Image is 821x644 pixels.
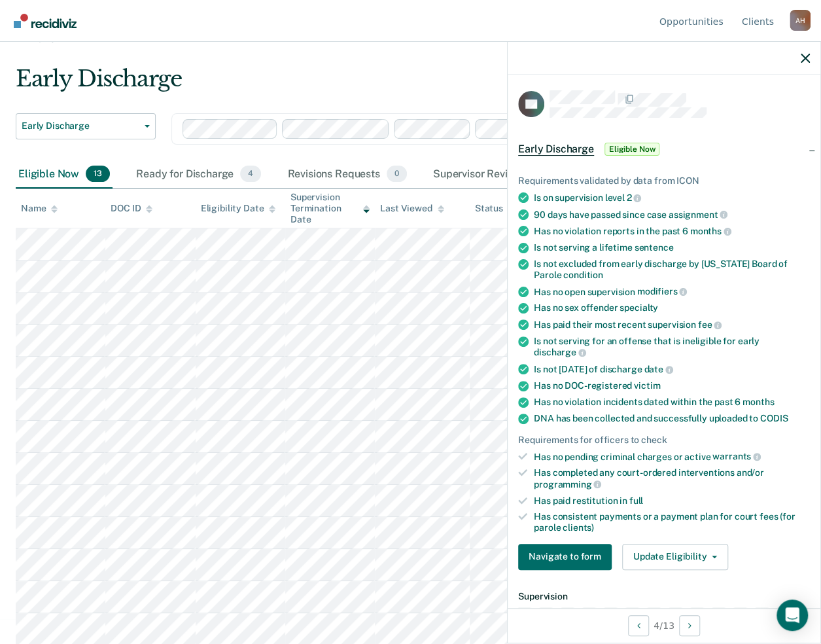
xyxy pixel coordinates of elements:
[534,336,810,358] div: Is not serving for an offense that is ineligible for early
[518,544,612,570] button: Navigate to form
[712,451,761,461] span: warrants
[534,397,810,408] div: Has no violation incidents dated within the past 6
[644,364,673,374] span: date
[534,479,601,490] span: programming
[534,511,810,533] div: Has consistent payments or a payment plan for court fees (for parole
[634,242,673,253] span: sentence
[290,192,370,224] div: Supervision Termination Date
[508,128,820,170] div: Early DischargeEligible Now
[534,242,810,253] div: Is not serving a lifetime
[534,225,810,237] div: Has no violation reports in the past 6
[669,209,727,220] span: assignment
[285,160,409,189] div: Revisions Requests
[534,413,810,424] div: DNA has been collected and successfully uploaded to
[534,363,810,375] div: Is not [DATE] of discharge
[518,143,594,156] span: Early Discharge
[430,160,551,189] div: Supervisor Review
[518,175,810,187] div: Requirements validated by data from ICON
[698,319,722,330] span: fee
[534,380,810,391] div: Has no DOC-registered
[628,615,649,636] button: Previous Opportunity
[387,166,407,183] span: 0
[620,302,658,313] span: specialty
[534,259,810,281] div: Is not excluded from early discharge by [US_STATE] Board of Parole
[111,203,152,214] div: DOC ID
[201,203,276,214] div: Eligibility Date
[534,347,586,357] span: discharge
[133,160,264,189] div: Ready for Discharge
[534,495,810,507] div: Has paid restitution in
[534,302,810,313] div: Has no sex offender
[679,615,700,636] button: Next Opportunity
[629,495,643,506] span: full
[790,10,811,31] div: A H
[380,203,444,214] div: Last Viewed
[534,451,810,463] div: Has no pending criminal charges or active
[604,143,660,156] span: Eligible Now
[16,65,755,103] div: Early Discharge
[240,166,261,183] span: 4
[690,226,731,236] span: months
[518,544,617,570] a: Navigate to form link
[637,286,688,296] span: modifiers
[534,209,810,221] div: 90 days have passed since case
[518,435,810,446] div: Requirements for officers to check
[508,608,820,643] div: 4 / 13
[534,467,810,490] div: Has completed any court-ordered interventions and/or
[534,319,810,331] div: Has paid their most recent supervision
[634,380,660,391] span: victim
[563,270,603,280] span: condition
[14,14,77,28] img: Recidiviz
[790,10,811,31] button: Profile dropdown button
[563,522,594,533] span: clients)
[742,397,774,407] span: months
[86,166,110,183] span: 13
[760,413,788,423] span: CODIS
[518,591,810,602] dt: Supervision
[22,120,139,132] span: Early Discharge
[622,544,728,570] button: Update Eligibility
[475,203,503,214] div: Status
[534,286,810,298] div: Has no open supervision
[16,160,113,189] div: Eligible Now
[534,192,810,204] div: Is on supervision level
[777,599,808,631] div: Open Intercom Messenger
[627,192,642,203] span: 2
[21,203,58,214] div: Name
